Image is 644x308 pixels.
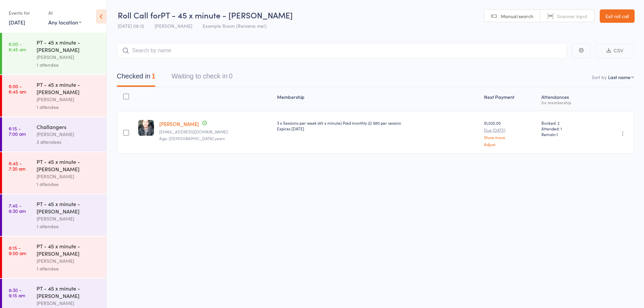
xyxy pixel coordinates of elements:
[48,18,82,26] div: Any location
[159,120,199,127] a: [PERSON_NAME]
[501,13,533,19] span: Manual search
[37,180,101,188] div: 1 attendee
[2,194,106,236] a: 7:45 -8:30 amPT - 45 x minute - [PERSON_NAME][PERSON_NAME]1 attendee
[37,96,101,103] div: [PERSON_NAME]
[37,215,101,223] div: [PERSON_NAME]
[484,120,536,146] div: $1,020.00
[37,158,101,173] div: PT - 45 x minute - [PERSON_NAME]
[37,257,101,265] div: [PERSON_NAME]
[541,100,592,105] div: for membership
[2,75,106,117] a: 6:00 -6:45 amPT - 45 x minute - [PERSON_NAME][PERSON_NAME]1 attendee
[9,7,42,18] div: Events for
[138,120,154,136] img: image1724029827.png
[2,152,106,194] a: 6:45 -7:30 amPT - 45 x minute - [PERSON_NAME][PERSON_NAME]1 attendee
[9,287,25,298] time: 8:30 - 9:15 am
[9,18,25,26] a: [DATE]
[171,69,232,87] button: Waiting to check in0
[2,237,106,278] a: 8:15 -9:00 amPT - 45 x minute - [PERSON_NAME][PERSON_NAME]1 attendee
[37,223,101,230] div: 1 attendee
[9,203,26,213] time: 7:45 - 8:30 am
[37,285,101,299] div: PT - 45 x minute - [PERSON_NAME]
[600,9,635,23] a: Exit roll call
[161,9,293,20] span: PT - 45 x minute - [PERSON_NAME]
[37,242,101,257] div: PT - 45 x minute - [PERSON_NAME]
[274,90,481,108] div: Membership
[37,123,101,130] div: Challangers
[37,130,101,138] div: [PERSON_NAME]
[484,135,536,139] a: Show more
[541,120,592,126] span: Booked: 2
[608,74,631,80] div: Last name
[484,142,536,146] a: Adjust
[229,72,232,80] div: 0
[37,173,101,180] div: [PERSON_NAME]
[541,126,592,131] span: Attended: 1
[9,83,26,94] time: 6:00 - 6:45 am
[159,129,272,134] small: bennettja89@gmail.com
[596,44,634,58] button: CSV
[2,33,106,74] a: 6:00 -6:45 amPT - 45 x minute - [PERSON_NAME][PERSON_NAME]1 attendee
[48,7,82,18] div: At
[2,117,106,151] a: 6:15 -7:00 amChallangers[PERSON_NAME]3 attendees
[37,81,101,96] div: PT - 45 x minute - [PERSON_NAME]
[9,126,26,136] time: 6:15 - 7:00 am
[37,61,101,69] div: 1 attendee
[484,128,536,132] small: Due [DATE]
[37,39,101,53] div: PT - 45 x minute - [PERSON_NAME]
[37,200,101,215] div: PT - 45 x minute - [PERSON_NAME]
[592,74,607,80] label: Sort by
[9,245,26,256] time: 8:15 - 9:00 am
[203,22,267,29] span: Example Room (Rename me!)
[152,72,155,80] div: 1
[117,69,155,87] button: Checked in1
[37,265,101,272] div: 1 attendee
[118,22,144,29] span: [DATE] 09:15
[117,43,567,58] input: Search by name
[556,131,558,137] span: 1
[277,126,479,131] div: Expires [DATE]
[541,131,592,137] span: Remain:
[118,9,161,20] span: Roll Call for
[539,90,595,108] div: Atten­dances
[37,299,101,307] div: [PERSON_NAME]
[159,135,225,141] span: Age: [DEMOGRAPHIC_DATA] years
[37,138,101,146] div: 3 attendees
[557,13,587,19] span: Scanner input
[9,41,26,52] time: 6:00 - 6:45 am
[481,90,539,108] div: Next Payment
[277,120,479,131] div: 3 x Sessions per week (45 x minute) Paid monthly @ $80 per session
[155,22,192,29] span: [PERSON_NAME]
[37,53,101,61] div: [PERSON_NAME]
[9,161,25,171] time: 6:45 - 7:30 am
[37,103,101,111] div: 1 attendee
